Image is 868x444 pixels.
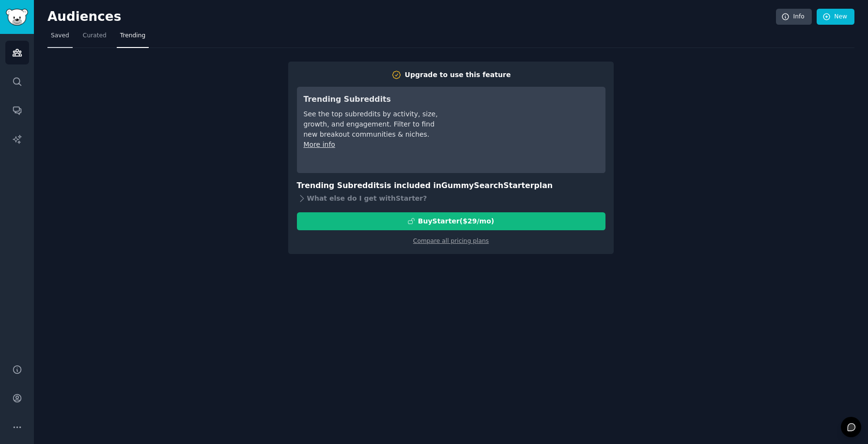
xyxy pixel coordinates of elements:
[304,94,440,106] h3: Trending Subreddits
[817,9,854,25] a: New
[6,9,28,26] img: GummySearch logo
[441,181,534,190] span: GummySearch Starter
[776,9,812,25] a: Info
[297,212,605,230] button: BuyStarter($29/mo)
[297,192,605,206] div: What else do I get with Starter ?
[83,32,107,40] span: Curated
[51,32,69,40] span: Saved
[47,28,73,48] a: Saved
[47,9,776,25] h2: Audiences
[304,141,335,148] a: More info
[405,70,511,80] div: Upgrade to use this feature
[413,238,489,244] a: Compare all pricing plans
[117,28,149,48] a: Trending
[297,180,605,192] h3: Trending Subreddits is included in plan
[120,32,145,40] span: Trending
[453,94,599,166] iframe: YouTube video player
[79,28,110,48] a: Curated
[304,109,440,140] div: See the top subreddits by activity, size, growth, and engagement. Filter to find new breakout com...
[418,216,494,226] div: Buy Starter ($ 29 /mo )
